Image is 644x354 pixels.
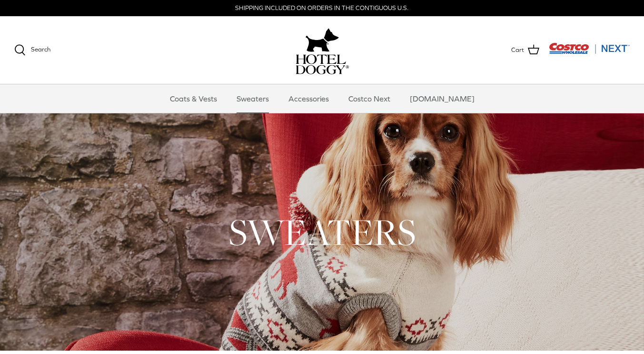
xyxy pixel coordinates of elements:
a: Cart [511,44,539,56]
img: Costco Next [549,42,630,54]
span: Cart [511,45,524,55]
a: Visit Costco Next [549,49,630,56]
img: hoteldoggycom [296,54,349,74]
a: Sweaters [228,84,277,113]
a: [DOMAIN_NAME] [401,84,483,113]
a: Search [14,44,50,56]
h1: SWEATERS [14,209,630,255]
span: Search [31,46,50,53]
img: hoteldoggy.com [306,26,339,54]
a: Accessories [280,84,337,113]
a: Costco Next [340,84,399,113]
a: hoteldoggy.com hoteldoggycom [296,26,349,74]
a: Coats & Vests [161,84,226,113]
